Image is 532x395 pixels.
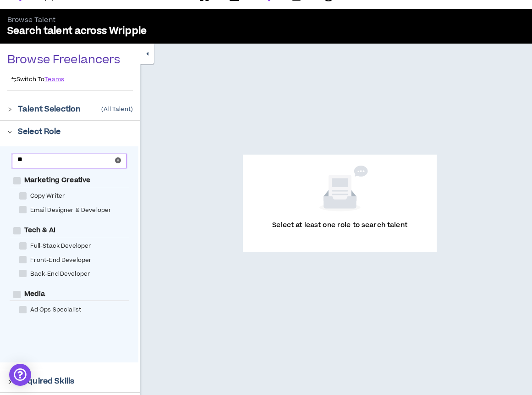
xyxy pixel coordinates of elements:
[9,364,31,386] div: Open Intercom Messenger
[7,25,266,38] p: Search talent across Wripple
[21,289,49,299] span: Media
[18,104,81,115] p: Talent Selection
[115,157,121,165] span: close-circle
[27,206,115,215] span: Email Designer & Developer
[27,242,95,250] span: Full-Stack Developer
[7,16,266,25] p: Browse Talent
[7,379,12,384] span: right
[27,306,85,314] span: Ad Ops Specialist
[21,226,59,235] span: Tech & AI
[18,126,61,137] p: Select Role
[27,270,94,278] span: Back-End Developer
[18,376,74,387] p: Required Skills
[27,256,96,265] span: Front-End Developer
[11,77,16,82] span: swap
[272,221,407,241] p: Select at least one role to search talent
[27,192,69,200] span: Copy Writer
[7,129,12,134] span: right
[101,106,133,113] p: ( All Talent )
[44,76,64,83] a: Teams
[21,176,94,185] span: Marketing Creative
[7,53,121,67] p: Browse Freelancers
[7,107,12,112] span: right
[11,76,44,83] p: Switch To
[115,157,121,163] span: close-circle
